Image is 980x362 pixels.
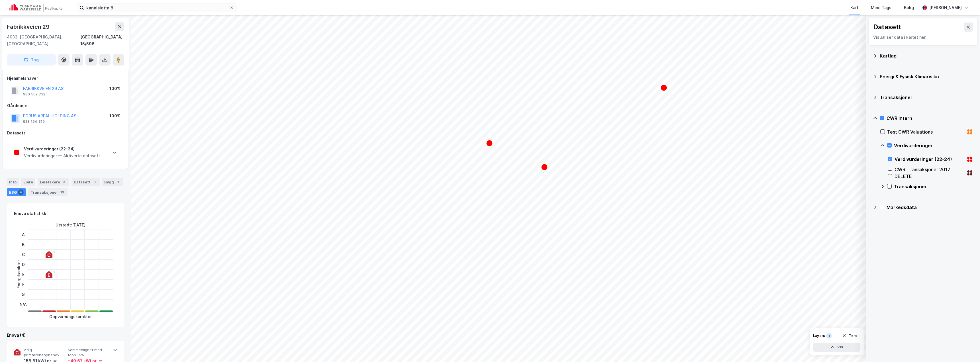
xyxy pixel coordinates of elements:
[887,204,973,211] div: Markedsdata
[24,152,100,159] div: Verdivurderinger — Aktiverte datasett
[20,240,27,249] div: B
[20,259,27,269] div: D
[871,4,891,11] div: Mine Tags
[92,179,97,185] div: 3
[7,54,56,66] button: Tag
[53,250,55,254] div: 2
[894,183,973,190] div: Transaksjoner
[880,73,973,80] div: Energi & Fysisk Klimarisiko
[904,4,914,11] div: Bolig
[7,102,124,109] div: Gårdeiere
[894,142,973,149] div: Verdivurderinger
[873,34,973,41] div: Visualiser data i kartet her.
[20,289,27,299] div: G
[28,188,68,196] div: Transaksjoner
[49,313,92,320] div: Oppvarmingskarakter
[14,210,46,217] div: Enova statistikk
[929,4,962,11] div: [PERSON_NAME]
[56,222,85,228] div: Utstedt : [DATE]
[18,189,24,195] div: 4
[115,179,121,185] div: 1
[23,119,45,124] div: 928 154 319
[20,230,27,240] div: A
[53,270,55,274] div: 2
[20,269,27,279] div: E
[7,34,80,47] div: 4033, [GEOGRAPHIC_DATA], [GEOGRAPHIC_DATA]
[826,333,832,339] div: 1
[7,22,51,31] div: Fabrikkveien 29
[68,347,109,357] span: Sammenlignet med topp 15%
[887,128,964,135] div: Test CWR Valuations
[7,188,26,196] div: ESG
[84,3,229,12] input: Søk på adresse, matrikkel, gårdeiere, leietakere eller personer
[20,299,27,309] div: N/A
[952,335,980,362] iframe: Chat Widget
[38,178,69,186] div: Leietakere
[59,189,65,195] div: 10
[20,249,27,259] div: C
[873,23,901,32] div: Datasett
[24,347,66,357] span: Årlig primærenergibehov
[102,178,123,186] div: Bygg
[61,179,67,185] div: 3
[952,335,980,362] div: Kontrollprogram for chat
[23,92,45,97] div: 980 502 732
[850,4,858,11] div: Kart
[9,4,63,12] img: cushman-wakefield-realkapital-logo.202ea83816669bd177139c58696a8fa1.svg
[880,94,973,101] div: Transaksjoner
[880,52,973,59] div: Kartlag
[109,85,121,92] div: 100%
[838,331,860,340] button: Tøm
[7,178,19,186] div: Info
[541,164,548,171] div: Map marker
[7,75,124,82] div: Hjemmelshaver
[72,178,100,186] div: Datasett
[486,140,493,147] div: Map marker
[21,178,35,186] div: Eiere
[109,113,121,119] div: 100%
[7,130,124,136] div: Datasett
[895,156,964,163] div: Verdivurderinger (22-24)
[15,260,22,289] div: Energikarakter
[660,84,667,91] div: Map marker
[887,115,973,122] div: CWR Intern
[7,332,124,339] div: Enova (4)
[813,343,860,352] button: Vis
[24,146,100,152] div: Verdivurderinger (22-24)
[80,34,124,47] div: [GEOGRAPHIC_DATA], 15/596
[20,279,27,289] div: F
[813,334,825,338] div: Layers
[895,166,964,180] div: CWR: Transaksjoner 2017 DELETE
